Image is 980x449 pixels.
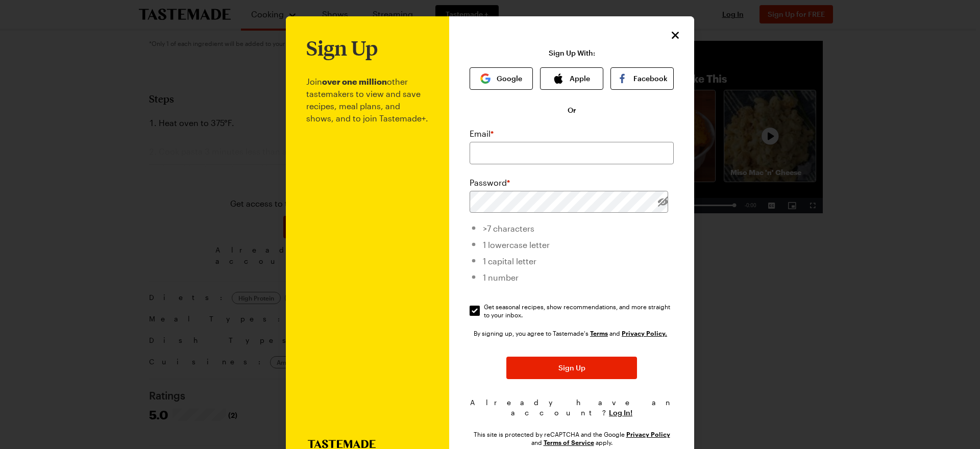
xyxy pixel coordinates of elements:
span: 1 capital letter [483,256,536,266]
b: over one million [322,77,387,86]
span: 1 number [483,272,519,282]
button: Facebook [610,67,674,90]
span: 1 lowercase letter [483,240,550,250]
label: Password [470,177,510,189]
h1: Sign Up [306,37,378,59]
div: By signing up, you agree to Tastemade's and [474,328,670,338]
span: Get seasonal recipes, show recommendations, and more straight to your inbox. [484,303,675,319]
div: This site is protected by reCAPTCHA and the Google and apply. [470,430,674,446]
span: Already have an account? [470,398,674,417]
input: Get seasonal recipes, show recommendations, and more straight to your inbox. [470,306,480,316]
button: Apple [540,67,603,90]
button: Log In! [609,408,632,418]
button: Close [669,29,682,42]
span: >7 characters [483,223,534,233]
a: Google Terms of Service [544,438,594,446]
button: Google [470,67,533,90]
a: Google Privacy Policy [626,430,670,438]
a: Tastemade Terms of Service [590,329,608,337]
p: Join other tastemakers to view and save recipes, meal plans, and shows, and to join Tastemade+. [306,59,429,440]
a: Tastemade Privacy Policy [622,329,667,337]
span: Sign Up [558,363,585,373]
button: Sign Up [506,357,637,379]
label: Email [470,128,494,140]
p: Sign Up With: [549,49,595,57]
span: Or [568,105,576,115]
